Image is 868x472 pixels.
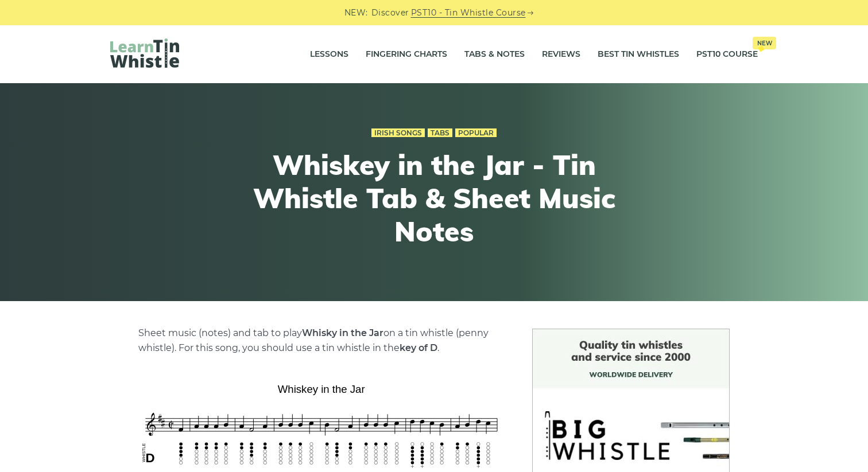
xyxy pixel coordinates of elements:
span: New [753,37,776,49]
strong: key of D [400,342,437,353]
a: Tabs [428,128,452,138]
p: Sheet music (notes) and tab to play on a tin whistle (penny whistle). For this song, you should u... [138,326,505,356]
img: LearnTinWhistle.com [110,38,179,68]
a: Popular [455,128,497,138]
strong: Whisky in the Jar [302,327,383,338]
a: Irish Songs [371,128,425,138]
h1: Whiskey in the Jar - Tin Whistle Tab & Sheet Music Notes [223,149,645,248]
a: Best Tin Whistles [598,40,679,69]
a: PST10 CourseNew [696,40,758,69]
a: Tabs & Notes [464,40,525,69]
a: Lessons [310,40,348,69]
a: Reviews [542,40,580,69]
a: Fingering Charts [366,40,447,69]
